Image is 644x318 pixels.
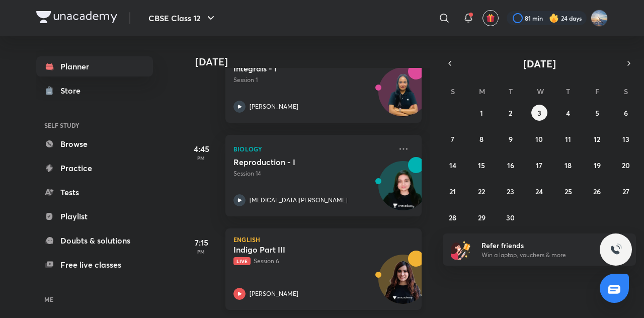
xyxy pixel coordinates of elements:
[537,87,544,96] abbr: Wednesday
[445,183,461,199] button: September 21, 2025
[473,131,490,147] button: September 8, 2025
[618,105,634,121] button: September 6, 2025
[478,161,485,170] abbr: September 15, 2025
[531,157,547,173] button: September 17, 2025
[181,249,221,255] p: PM
[481,251,605,260] p: Win a laptop, vouchers & more
[478,187,485,196] abbr: September 22, 2025
[233,257,391,266] p: Session 6
[36,117,153,134] h6: SELF STUDY
[503,183,519,199] button: September 23, 2025
[445,131,461,147] button: September 7, 2025
[503,157,519,173] button: September 16, 2025
[60,85,87,97] div: Store
[451,87,455,96] abbr: Sunday
[506,213,515,222] abbr: September 30, 2025
[36,291,153,308] h6: ME
[473,183,490,199] button: September 22, 2025
[509,108,512,118] abbr: September 2, 2025
[549,13,559,23] img: streak
[589,157,605,173] button: September 19, 2025
[181,155,221,161] p: PM
[610,244,622,256] img: ttu
[594,161,601,170] abbr: September 19, 2025
[594,134,600,144] abbr: September 12, 2025
[36,255,153,275] a: Free live classes
[379,167,427,215] img: Avatar
[503,105,519,121] button: September 2, 2025
[560,105,576,121] button: September 4, 2025
[36,182,153,202] a: Tests
[451,240,471,260] img: referral
[181,143,221,155] h5: 4:45
[560,131,576,147] button: September 11, 2025
[250,196,348,205] p: [MEDICAL_DATA][PERSON_NAME]
[591,10,608,27] img: Arihant kumar
[233,245,359,255] h5: Indigo Part III
[449,213,456,222] abbr: September 28, 2025
[36,11,117,26] a: Company Logo
[36,230,153,251] a: Doubts & solutions
[445,209,461,225] button: September 28, 2025
[36,81,153,101] a: Store
[622,134,629,144] abbr: September 13, 2025
[589,183,605,199] button: September 26, 2025
[36,206,153,226] a: Playlist
[507,187,514,196] abbr: September 23, 2025
[481,240,605,251] h6: Refer friends
[622,187,629,196] abbr: September 27, 2025
[479,134,484,144] abbr: September 8, 2025
[449,187,456,196] abbr: September 21, 2025
[565,187,572,196] abbr: September 25, 2025
[250,289,298,298] p: [PERSON_NAME]
[589,105,605,121] button: September 5, 2025
[560,157,576,173] button: September 18, 2025
[507,161,514,170] abbr: September 16, 2025
[233,63,359,73] h5: Integrals - I
[36,158,153,178] a: Practice
[457,56,622,70] button: [DATE]
[593,187,601,196] abbr: September 26, 2025
[622,161,630,170] abbr: September 20, 2025
[233,257,251,265] span: Live
[531,105,547,121] button: September 3, 2025
[445,157,461,173] button: September 14, 2025
[509,87,513,96] abbr: Tuesday
[509,134,513,144] abbr: September 9, 2025
[195,56,432,68] h4: [DATE]
[535,134,543,144] abbr: September 10, 2025
[473,105,490,121] button: September 1, 2025
[36,56,153,76] a: Planner
[233,143,391,155] p: Biology
[233,169,391,178] p: Session 14
[379,260,427,308] img: Avatar
[479,87,485,96] abbr: Monday
[560,183,576,199] button: September 25, 2025
[537,108,541,118] abbr: September 3, 2025
[589,131,605,147] button: September 12, 2025
[624,108,628,118] abbr: September 6, 2025
[565,161,572,170] abbr: September 18, 2025
[531,183,547,199] button: September 24, 2025
[451,134,454,144] abbr: September 7, 2025
[473,209,490,225] button: September 29, 2025
[142,8,223,28] button: CBSE Class 12
[449,161,456,170] abbr: September 14, 2025
[36,11,117,23] img: Company Logo
[478,213,486,222] abbr: September 29, 2025
[595,108,599,118] abbr: September 5, 2025
[618,183,634,199] button: September 27, 2025
[531,131,547,147] button: September 10, 2025
[618,157,634,173] button: September 20, 2025
[233,236,414,243] p: English
[618,131,634,147] button: September 13, 2025
[233,157,359,167] h5: Reproduction - I
[565,134,571,144] abbr: September 11, 2025
[181,236,221,249] h5: 7:15
[595,87,599,96] abbr: Friday
[233,75,391,85] p: Session 1
[624,87,628,96] abbr: Saturday
[473,157,490,173] button: September 15, 2025
[379,73,427,121] img: Avatar
[486,14,495,23] img: avatar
